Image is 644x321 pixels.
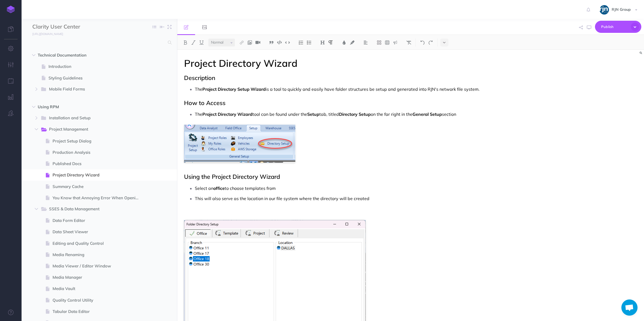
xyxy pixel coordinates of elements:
[49,86,137,93] span: Mobile Field Forms
[184,100,497,106] h2: How to Access
[307,111,319,117] strong: Setup
[53,263,145,269] span: Media Viewer / Editor Window
[385,40,390,45] img: Create table button
[307,40,311,45] img: Unordered list button
[213,186,225,191] strong: office
[53,195,145,201] span: You Know that Annoying Error When Opening a Project? You Can Make It Go Away!
[285,40,290,44] img: Inline code button
[195,184,497,192] p: Select an to choose templates from
[600,5,609,15] img: qOk4ELZV8BckfBGsOcnHYIzU57XHwz04oqaxT1D6.jpeg
[428,40,433,45] img: Redo
[32,32,63,36] small: [URL][DOMAIN_NAME]
[269,40,274,45] img: Blockquote button
[601,23,628,31] span: Publish
[195,194,497,203] p: This will also serve as the location in our file system where the directory will be created
[53,160,145,167] span: Published Docs
[218,111,252,117] strong: Directory Wizard
[53,285,145,292] span: Media Vault
[320,40,325,45] img: Headings dropdown button
[53,308,145,315] span: Tabular Data Editor
[239,40,244,45] img: Link button
[38,104,138,110] span: Using RPM
[413,111,442,117] strong: General Setup
[53,149,145,156] span: Production Analysis
[195,85,497,93] p: The is a tool to quickly and easily have folder structures be setup and generated into RJN's netw...
[53,172,145,178] span: Project Directory Wizard
[277,40,282,44] img: Code block button
[49,75,145,81] span: Styling Guidelines
[299,40,303,45] img: Ordered list button
[53,252,145,258] span: Media Renaming
[53,138,145,144] span: Project Setup Dialog
[406,40,411,45] img: Clear styles button
[183,40,188,45] img: Bold button
[184,173,497,180] h2: Using the Project Directory Wizard
[251,86,266,92] strong: Wizard
[49,126,137,133] span: Project Management
[247,40,252,45] img: Add image button
[184,58,497,69] h1: Project Directory Wizard
[53,229,145,235] span: Data Sheet Viewer
[202,86,250,92] strong: Project Directory Setup
[363,40,368,45] img: Alignment dropdown menu button
[53,274,145,281] span: Media Manager
[350,40,355,45] img: Text background color button
[184,125,295,163] img: RwZfNt8suoAOkvviREvn.png
[195,110,497,118] p: The tool can be found under the tab, titled on the far right in the section
[32,38,165,47] input: Search
[49,115,137,122] span: Installation and Setup
[328,40,333,45] img: Paragraph button
[420,40,425,45] img: Undo
[32,23,96,31] input: Documentation Name
[202,111,217,117] strong: Project
[595,21,641,33] button: Publish
[49,63,145,70] span: Introduction
[53,297,145,303] span: Quality Control Utility
[49,206,137,213] span: SSES & Data Management
[621,299,638,316] a: Open chat
[53,240,145,247] span: Editing and Quality Control
[609,7,633,12] span: RJN Group
[22,31,68,36] a: [URL][DOMAIN_NAME]
[199,40,204,45] img: Underline button
[53,217,145,224] span: Data Form Editor
[191,40,196,45] img: Italic button
[38,52,138,58] span: Technical Documentation
[53,183,145,190] span: Summary Cache
[255,40,260,45] img: Add video button
[339,111,371,117] strong: Directory Setup
[342,40,347,45] img: Text color button
[393,40,398,45] img: Callout dropdown menu button
[7,6,15,13] img: logo-mark.svg
[184,75,497,81] h2: Description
